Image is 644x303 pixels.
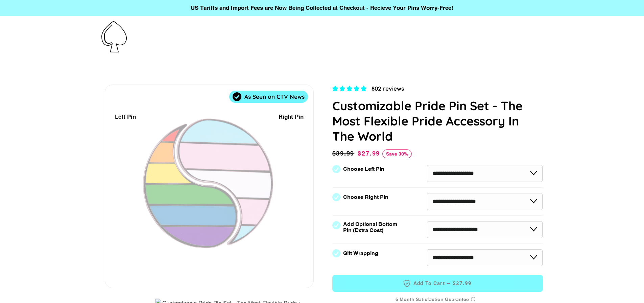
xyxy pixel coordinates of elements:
label: Choose Left Pin [343,166,384,172]
span: Save 30% [382,149,412,158]
h1: Customizable Pride Pin Set - The Most Flexible Pride Accessory In The World [332,98,543,144]
span: $39.99 [332,150,355,157]
span: $27.99 [453,280,472,286]
label: Choose Right Pin [343,194,388,200]
label: Add Optional Bottom Pin (Extra Cost) [343,221,400,233]
span: $27.99 [358,150,380,157]
button: Add to Cart —$27.99 [332,275,543,292]
span: Add to Cart — [342,279,533,288]
span: 4.83 stars [332,85,368,92]
img: Pin-Ace [101,21,127,52]
div: Right Pin [279,112,304,121]
label: Gift Wrapping [343,250,378,256]
span: 802 reviews [372,85,404,92]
